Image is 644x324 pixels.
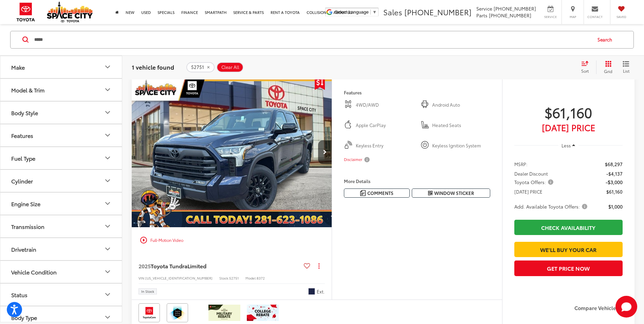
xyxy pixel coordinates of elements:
[11,269,57,275] div: Vehicle Condition
[476,5,492,12] span: Service
[315,77,325,90] span: Get Price Drop Alert
[140,305,159,321] img: Toyota Care
[356,122,413,129] span: Apple CarPlay
[618,60,634,74] button: List View
[514,104,623,121] span: $61,160
[623,68,629,74] span: List
[562,142,571,148] span: Less
[514,203,590,210] button: Add. Available Toyota Offers:
[591,31,622,48] button: Search
[605,161,623,167] span: $68,297
[11,155,35,161] div: Fuel Type
[131,77,332,228] a: 2025 Toyota Tundra Limited 4WD CrewMax 5.5ft2025 Toyota Tundra Limited 4WD CrewMax 5.5ft2025 Toyo...
[191,65,204,70] span: 52751
[11,178,33,184] div: Cylinder
[318,140,332,164] button: Next image
[514,179,556,185] button: Toyota Offers:
[245,275,257,281] span: Model:
[0,170,123,192] button: CylinderCylinder
[104,200,112,208] div: Engine Size
[104,313,112,322] div: Body Type
[596,60,618,74] button: Grid View
[383,6,402,17] span: Sales
[11,223,44,230] div: Transmission
[514,161,528,167] span: MSRP:
[11,109,38,116] div: Body Style
[0,238,123,260] button: DrivetrainDrivetrain
[558,139,579,151] button: Less
[344,152,371,167] button: Disclaimer
[514,203,589,210] span: Add. Available Toyota Offers:
[34,32,591,48] input: Search by Make, Model, or Keyword
[514,170,548,177] span: Dealer Discount
[139,262,151,270] span: 2025
[514,124,623,131] span: [DATE] Price
[247,305,279,321] img: /static/brand-toyota/National_Assets/toyota-college-grad.jpeg?height=48
[432,122,490,129] span: Heated Seats
[151,262,187,270] span: Toyota Tundra
[344,188,410,198] button: Comments
[606,170,623,177] span: -$4,137
[11,246,36,252] div: Drivetrain
[47,1,93,22] img: Space City Toyota
[514,242,623,257] a: We'll Buy Your Car
[104,268,112,276] div: Vehicle Condition
[168,305,187,321] img: Toyota Safety Sense
[104,177,112,185] div: Cylinder
[219,275,229,281] span: Stock:
[104,291,112,299] div: Status
[434,190,474,196] span: Window Sticker
[11,200,40,207] div: Engine Size
[344,179,490,183] h4: More Details
[186,62,215,72] button: remove 52751
[604,68,612,74] span: Grid
[131,77,332,228] img: 2025 Toyota Tundra Limited 4WD CrewMax 5.5ft
[356,142,413,149] span: Keyless Entry
[145,275,213,281] span: [US_VEHICLE_IDENTIFICATION_NUMBER]
[543,15,558,19] span: Service
[335,10,369,15] span: Select Language
[0,147,123,169] button: Fuel TypeFuel Type
[489,12,531,19] span: [PHONE_NUMBER]
[514,260,623,276] button: Get Price Now
[141,290,154,293] span: In Stock
[11,64,25,70] div: Make
[11,291,27,298] div: Status
[187,262,206,270] span: Limited
[0,124,123,146] button: FeaturesFeatures
[131,77,332,228] div: 2025 Toyota Tundra Limited 0
[404,6,472,17] span: [PHONE_NUMBER]
[606,188,623,195] span: $61,160
[514,179,555,185] span: Toyota Offers:
[587,15,603,19] span: Contact
[0,193,123,215] button: Engine SizeEngine Size
[412,188,490,198] button: Window Sticker
[104,63,112,71] div: Make
[0,261,123,283] button: Vehicle ConditionVehicle Condition
[476,12,487,19] span: Parts
[360,190,366,196] img: Comments
[139,262,301,270] a: 2025Toyota TundraLimited
[0,79,123,101] button: Model & TrimModel & Trim
[514,220,623,235] a: Check Availability
[514,188,542,195] span: [DATE] PRICE
[0,215,123,237] button: TransmissionTransmission
[335,10,377,15] a: Select Language​
[221,65,239,70] span: Clear All
[104,109,112,117] div: Body Style
[608,203,623,210] span: $1,000
[104,154,112,162] div: Fuel Type
[104,222,112,231] div: Transmission
[139,275,145,281] span: VIN:
[578,60,596,74] button: Select sort value
[229,275,239,281] span: 52751
[432,102,490,108] span: Android Auto
[208,305,240,321] img: /static/brand-toyota/National_Assets/toyota-military-rebate.jpeg?height=48
[11,314,37,321] div: Body Type
[132,63,174,71] span: 1 vehicle found
[367,190,393,196] span: Comments
[494,5,536,12] span: [PHONE_NUMBER]
[574,305,628,312] label: Compare Vehicle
